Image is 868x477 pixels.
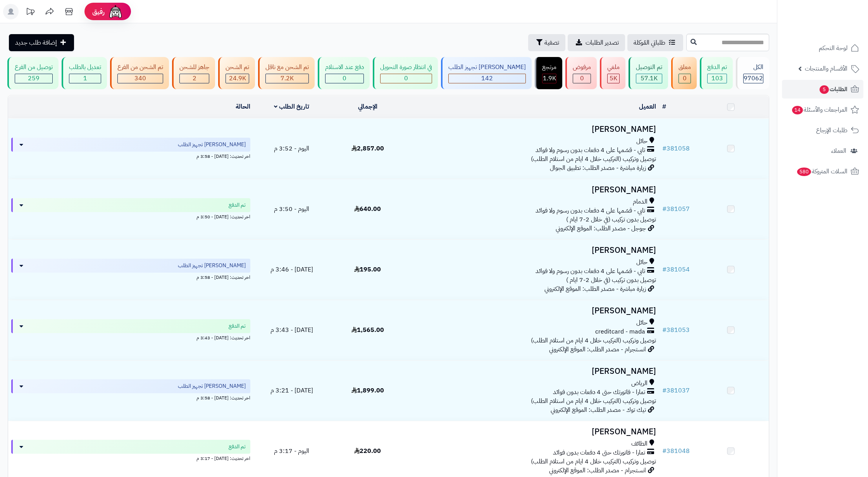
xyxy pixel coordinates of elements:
span: # [662,386,666,395]
span: [DATE] - 3:21 م [270,386,313,395]
div: [PERSON_NAME] تجهيز الطلب [448,63,526,72]
div: 5005 [608,74,619,83]
span: 640.00 [354,204,381,214]
div: مرفوض [573,63,591,72]
div: 1854 [542,74,556,83]
span: انستجرام - مصدر الطلب: الموقع الإلكتروني [549,345,646,354]
span: 1 [83,74,87,83]
div: اخر تحديث: [DATE] - 3:50 م [11,212,250,220]
span: 7.2K [281,74,294,83]
span: [DATE] - 3:43 م [270,325,313,335]
h3: [PERSON_NAME] [409,367,656,376]
a: #381057 [662,204,690,214]
span: تم الدفع [229,201,246,209]
span: 340 [134,74,146,83]
span: 5 [820,85,829,94]
div: 142 [449,74,525,83]
div: 259 [15,74,52,83]
h3: [PERSON_NAME] [409,427,656,436]
div: 0 [573,74,591,83]
span: تمارا - فاتورتك حتى 4 دفعات بدون فوائد [553,448,645,457]
a: السلات المتروكة580 [782,162,863,181]
img: ai-face.png [108,4,123,19]
span: حائل [636,318,648,327]
div: توصيل من الفرع [15,63,53,72]
a: دفع عند الاستلام 0 [316,57,371,89]
div: 0 [325,74,363,83]
div: اخر تحديث: [DATE] - 3:58 م [11,273,250,281]
a: في انتظار صورة التحويل 0 [371,57,439,89]
span: طلبات الإرجاع [816,125,847,136]
div: 57128 [636,74,662,83]
div: معلق [679,63,691,72]
a: [PERSON_NAME] تجهيز الطلب 142 [439,57,533,89]
span: تابي - قسّمها على 4 دفعات بدون رسوم ولا فوائد [536,267,645,276]
a: #381037 [662,386,690,395]
a: تصدير الطلبات [568,34,625,51]
a: تم التوصيل 57.1K [627,57,670,89]
button: تصفية [528,34,565,51]
a: طلبات الإرجاع [782,121,863,140]
div: 24881 [226,74,249,83]
span: اليوم - 3:50 م [274,204,309,214]
span: رفيق [92,7,105,16]
a: #381048 [662,446,690,456]
a: تاريخ الطلب [274,102,309,111]
div: تم الشحن من الفرع [117,63,163,72]
a: ملغي 5K [598,57,627,89]
span: 2 [193,74,196,83]
div: اخر تحديث: [DATE] - 3:17 م [11,454,250,462]
span: تابي - قسّمها على 4 دفعات بدون رسوم ولا فوائد [536,146,645,155]
span: 0 [404,74,408,83]
div: تم التوصيل [636,63,662,72]
div: تعديل بالطلب [69,63,101,72]
a: لوحة التحكم [782,39,863,57]
span: لوحة التحكم [819,43,847,54]
span: توصيل وتركيب (التركيب خلال 4 ايام من استلام الطلب) [531,154,656,164]
div: اخر تحديث: [DATE] - 3:58 م [11,393,250,401]
span: اليوم - 3:52 م [274,144,309,153]
h3: [PERSON_NAME] [409,185,656,194]
img: logo-2.png [815,18,861,34]
span: توصيل بدون تركيب (في خلال 2-7 ايام ) [566,275,656,285]
span: انستجرام - مصدر الطلب: الموقع الإلكتروني [549,466,646,475]
div: تم الشحن [226,63,249,72]
div: مرتجع [542,63,556,72]
div: 1 [69,74,101,83]
div: 7222 [266,74,308,83]
span: إضافة طلب جديد [15,38,57,47]
span: # [662,265,666,274]
span: 0 [580,74,584,83]
span: [DATE] - 3:46 م [270,265,313,274]
span: [PERSON_NAME] تجهيز الطلب [178,141,246,149]
span: طلباتي المُوكلة [634,38,665,47]
span: توصيل بدون تركيب (في خلال 2-7 ايام ) [566,215,656,224]
div: تم الدفع [707,63,727,72]
span: زيارة مباشرة - مصدر الطلب: الموقع الإلكتروني [544,284,646,294]
span: الطائف [631,439,648,448]
div: الكل [743,63,763,72]
div: ملغي [607,63,620,72]
span: الرياض [631,379,648,388]
span: توصيل وتركيب (التركيب خلال 4 ايام من استلام الطلب) [531,336,656,345]
span: تصفية [544,38,559,47]
a: تحديثات المنصة [21,4,40,21]
span: جوجل - مصدر الطلب: الموقع الإلكتروني [556,224,646,233]
span: تابي - قسّمها على 4 دفعات بدون رسوم ولا فوائد [536,206,645,215]
span: حائل [636,258,648,267]
span: 1,899.00 [351,386,384,395]
div: 0 [381,74,432,83]
a: الإجمالي [358,102,377,111]
a: العميل [639,102,656,111]
div: اخر تحديث: [DATE] - 3:43 م [11,333,250,341]
div: 2 [180,74,209,83]
span: 142 [481,74,493,83]
div: في انتظار صورة التحويل [380,63,432,72]
div: اخر تحديث: [DATE] - 3:58 م [11,152,250,160]
span: 580 [797,168,811,176]
span: توصيل وتركيب (التركيب خلال 4 ايام من استلام الطلب) [531,396,656,406]
a: تعديل بالطلب 1 [60,57,108,89]
div: دفع عند الاستلام [325,63,364,72]
span: creditcard - mada [595,327,645,336]
a: مرفوض 0 [564,57,598,89]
